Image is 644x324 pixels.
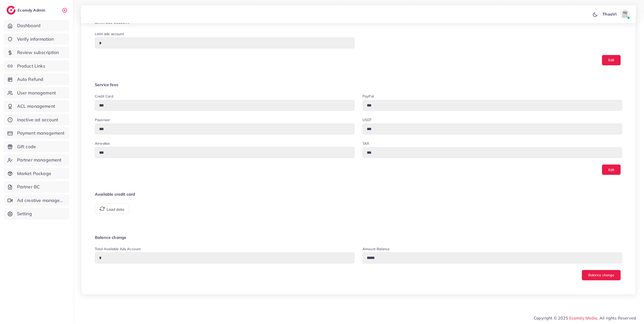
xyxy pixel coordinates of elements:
[95,235,622,240] h4: Balance change
[4,114,69,126] a: Inactive ad account
[4,141,69,152] a: Gift code
[4,33,69,45] a: Verify information
[17,170,51,177] span: Market Package
[602,165,621,175] button: Edit
[569,315,597,320] a: Ecomdy Media
[17,49,59,56] span: Review subscription
[17,157,62,163] span: Partner management
[17,90,56,96] span: User management
[4,181,69,193] a: Partner BC
[4,87,69,99] a: User management
[363,141,369,146] label: TAX
[95,203,129,214] button: Load data
[4,20,69,31] a: Dashboard
[17,103,55,110] span: ACL management
[4,154,69,166] a: Partner management
[95,94,113,99] label: Credit card
[600,9,632,19] a: ThaoViavatar
[4,195,69,206] a: Ad creative management
[363,94,374,99] label: PayPal
[17,22,41,29] span: Dashboard
[7,6,16,15] img: logo
[100,206,124,211] span: Load data
[4,60,69,72] a: Product Links
[95,82,622,87] h4: Service fees
[4,74,69,85] a: Auto Refund
[17,143,36,150] span: Gift code
[17,76,44,83] span: Auto Refund
[4,100,69,112] a: ACL management
[597,315,636,321] span: , All rights Reserved
[95,246,141,251] label: Total available Ads Account
[363,246,389,251] label: Amount balance
[95,192,622,197] h4: Available credit card
[4,168,69,179] a: Market Package
[17,117,58,123] span: Inactive ad account
[17,130,65,136] span: Payment management
[602,11,617,17] p: ThaoVi
[4,47,69,58] a: Review subscription
[17,184,40,190] span: Partner BC
[17,36,54,42] span: Verify information
[17,210,32,217] span: Setting
[602,55,621,65] button: Edit
[17,63,45,69] span: Product Links
[95,31,124,36] label: Limit ads account
[582,270,621,280] button: Balance change
[4,127,69,139] a: Payment management
[4,208,69,220] a: Setting
[17,197,65,204] span: Ad creative management
[95,141,110,146] label: Airwallex
[18,8,47,13] h2: Ecomdy Admin
[620,9,630,19] img: avatar
[7,6,47,15] a: logoEcomdy Admin
[534,315,636,321] span: Copyright © 2025
[95,117,110,122] label: Payoneer
[363,117,372,122] label: USDT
